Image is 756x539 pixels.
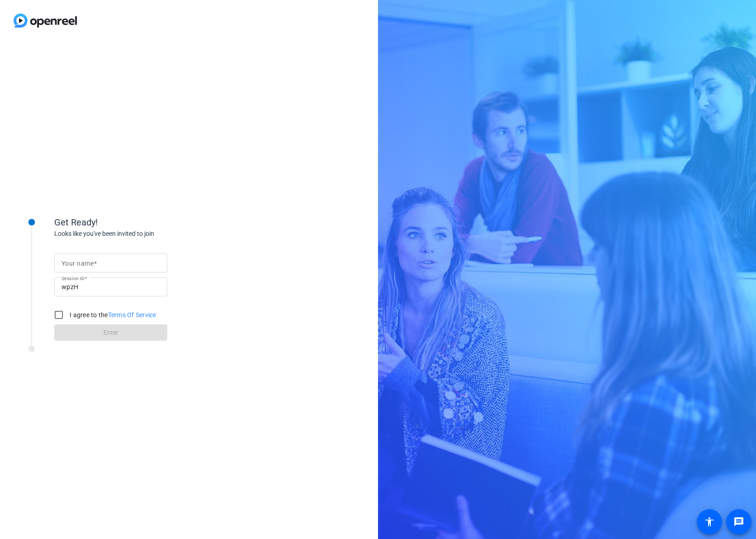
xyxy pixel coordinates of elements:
[704,516,715,527] mat-icon: accessibility
[68,310,156,319] label: I agree to the
[54,229,235,239] div: Looks like you've been invited to join
[733,516,744,527] mat-icon: message
[108,311,156,319] a: Terms Of Service
[61,276,85,281] mat-label: Session ID
[54,216,235,229] div: Get Ready!
[61,260,94,267] mat-label: Your name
